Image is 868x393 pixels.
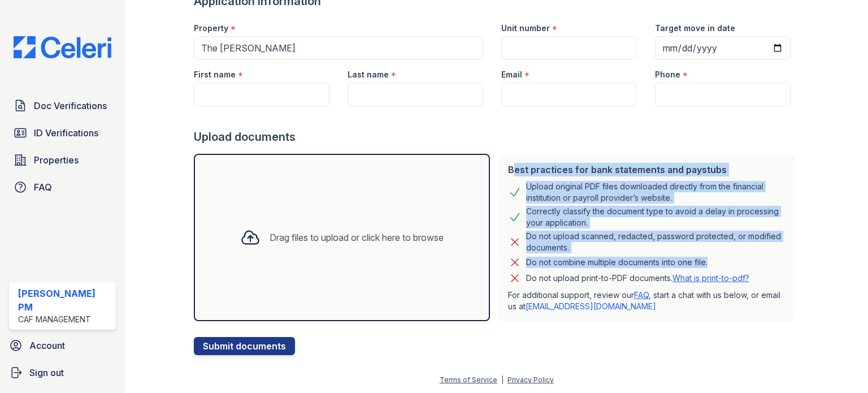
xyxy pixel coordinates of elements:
[440,375,497,384] a: Terms of Service
[34,99,107,113] span: Doc Verifications
[526,256,708,269] div: Do not combine multiple documents into one file.
[194,69,236,80] label: First name
[34,180,52,194] span: FAQ
[18,287,111,314] div: [PERSON_NAME] PM
[34,153,79,167] span: Properties
[5,361,120,384] a: Sign out
[508,163,786,176] div: Best practices for bank statements and paystubs
[34,126,98,140] span: ID Verifications
[526,301,656,311] a: [EMAIL_ADDRESS][DOMAIN_NAME]
[194,337,295,355] button: Submit documents
[270,231,444,244] div: Drag files to upload or click here to browse
[501,23,550,34] label: Unit number
[18,314,111,325] div: CAF Management
[508,290,786,312] p: For additional support, review our , start a chat with us below, or email us at
[526,206,786,228] div: Correctly classify the document type to avoid a delay in processing your application.
[507,375,554,384] a: Privacy Policy
[501,375,504,384] div: |
[194,129,800,145] div: Upload documents
[348,69,389,80] label: Last name
[655,23,735,34] label: Target move in date
[29,339,65,352] span: Account
[9,149,116,171] a: Properties
[655,69,680,80] label: Phone
[526,273,749,284] p: Do not upload print-to-PDF documents.
[5,334,120,357] a: Account
[194,23,228,34] label: Property
[501,69,522,80] label: Email
[672,273,749,283] a: What is print-to-pdf?
[9,176,116,198] a: FAQ
[526,231,786,253] div: Do not upload scanned, redacted, password protected, or modified documents.
[9,122,116,144] a: ID Verifications
[634,290,649,300] a: FAQ
[5,36,120,58] img: CE_Logo_Blue-a8612792a0a2168367f1c8372b55b34899dd931a85d93a1a3d3e32e68fde9ad4.png
[526,181,786,204] div: Upload original PDF files downloaded directly from the financial institution or payroll provider’...
[9,94,116,117] a: Doc Verifications
[29,366,64,379] span: Sign out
